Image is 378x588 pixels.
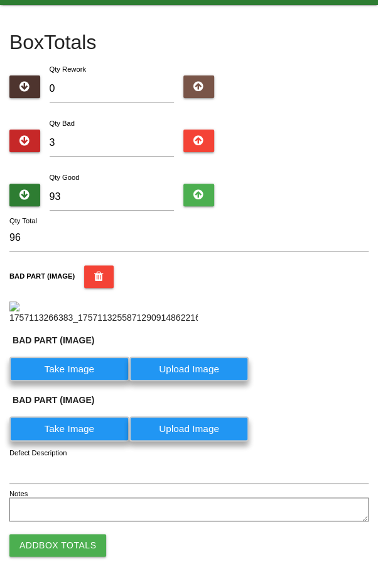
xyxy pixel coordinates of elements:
button: AddBox Totals [9,534,106,557]
label: Take Image [9,357,129,381]
b: BAD PART (IMAGE) [13,395,94,405]
label: Defect Description [9,448,67,458]
label: Upload Image [129,357,249,381]
h4: Box Totals [9,31,369,53]
label: Take Image [9,416,129,441]
label: Qty Rework [50,65,86,73]
label: Notes [9,489,28,499]
img: 1757113266383_17571132558712909148622169662716.jpg [9,301,198,325]
label: Qty Bad [50,119,75,127]
label: Qty Total [9,216,37,226]
label: Upload Image [129,416,249,441]
b: BAD PART (IMAGE) [9,272,75,280]
label: Qty Good [50,174,80,181]
button: BAD PART (IMAGE) [84,265,114,288]
b: BAD PART (IMAGE) [13,335,94,345]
